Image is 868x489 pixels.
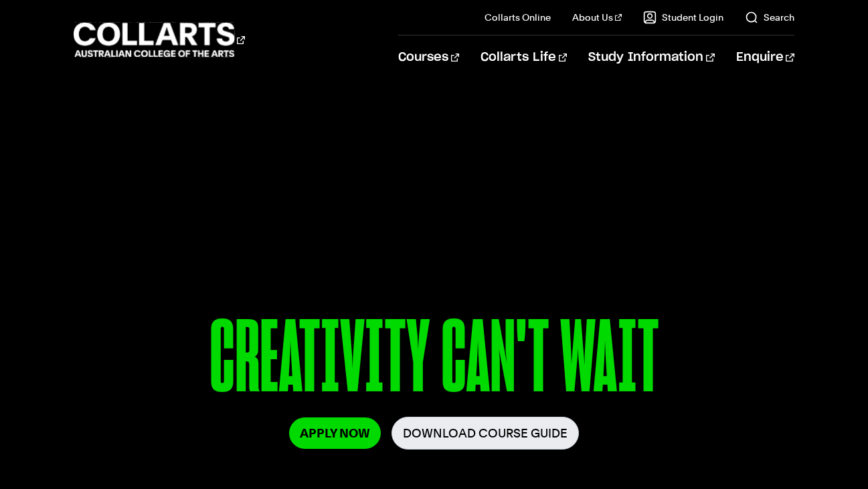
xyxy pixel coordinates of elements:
a: Collarts Life [481,35,567,80]
a: About Us [572,11,622,24]
a: Download Course Guide [392,417,579,450]
a: Search [745,11,794,24]
a: Apply Now [289,417,381,449]
a: Enquire [736,35,794,80]
p: CREATIVITY CAN'T WAIT [74,306,794,417]
div: Go to homepage [74,21,245,59]
a: Courses [398,35,459,80]
a: Study Information [588,35,714,80]
a: Collarts Online [485,11,551,24]
a: Student Login [643,11,723,24]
